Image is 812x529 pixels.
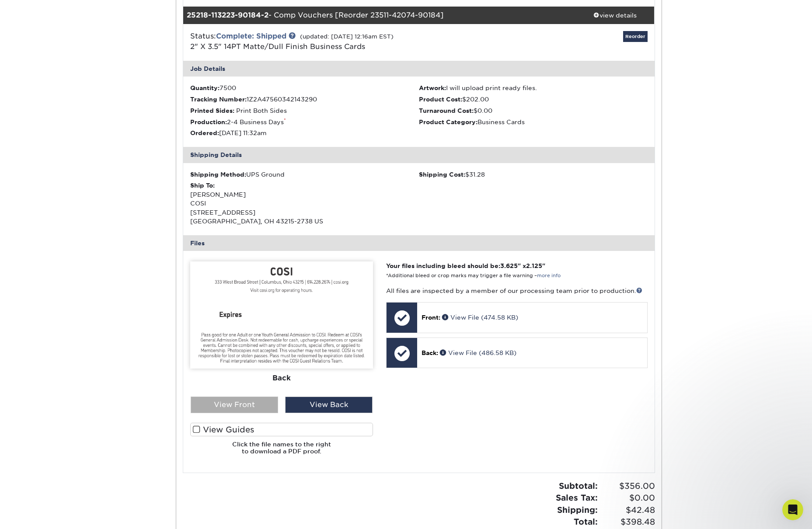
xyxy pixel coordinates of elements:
[191,397,278,413] div: View Front
[419,84,648,92] li: I will upload print ready files.
[537,273,561,278] a: more info
[600,492,655,504] span: $0.00
[600,516,655,528] span: $398.48
[782,499,803,520] iframe: Intercom live chat
[576,7,655,24] a: view details
[183,7,576,24] div: - Comp Vouchers [Reorder 23511-42074-90184]
[190,170,419,179] div: UPS Ground
[556,493,598,502] strong: Sales Tax:
[442,314,518,321] a: View File (474.58 KB)
[300,33,394,40] small: (updated: [DATE] 12:16am EST)
[183,61,655,77] div: Job Details
[236,107,287,114] span: Print Both Sides
[183,235,655,251] div: Files
[386,273,561,278] small: *Additional bleed or crop marks may trigger a file warning –
[190,96,247,103] strong: Tracking Number:
[187,11,268,19] strong: 25218-113223-90184-2
[419,106,648,115] li: $0.00
[419,84,446,91] strong: Artwork:
[440,349,516,356] a: View File (486.58 KB)
[600,480,655,492] span: $356.00
[623,31,648,42] a: Reorder
[419,171,465,178] strong: Shipping Cost:
[190,129,219,136] strong: Ordered:
[574,517,598,526] strong: Total:
[422,349,438,356] span: Back:
[557,505,598,515] strong: Shipping:
[386,286,647,295] p: All files are inspected by a member of our processing team prior to production.
[190,423,373,436] label: View Guides
[419,95,648,104] li: $202.00
[386,262,545,269] strong: Your files including bleed should be: " x "
[190,182,215,189] strong: Ship To:
[216,32,286,40] a: Complete: Shipped
[576,10,655,19] div: view details
[190,118,419,126] li: 2-4 Business Days
[526,262,542,269] span: 2.125
[190,181,419,226] div: [PERSON_NAME] COSI [STREET_ADDRESS] [GEOGRAPHIC_DATA], OH 43215-2738 US
[190,84,419,92] li: 7500
[190,107,234,114] strong: Printed Sides:
[600,504,655,516] span: $42.48
[190,42,365,51] span: 2" X 3.5" 14PT Matte/Dull Finish Business Cards
[422,314,440,321] span: Front:
[190,129,419,137] li: [DATE] 11:32am
[559,481,598,491] strong: Subtotal:
[183,147,655,163] div: Shipping Details
[419,118,648,126] li: Business Cards
[285,397,373,413] div: View Back
[190,441,373,462] h6: Click the file names to the right to download a PDF proof.
[190,171,246,178] strong: Shipping Method:
[247,96,317,103] span: 1Z2A47560342143290
[190,84,220,91] strong: Quantity:
[500,262,518,269] span: 3.625
[184,31,497,52] div: Status:
[190,118,227,125] strong: Production:
[419,96,462,103] strong: Product Cost:
[419,170,648,179] div: $31.28
[190,369,373,388] div: Back
[419,118,477,125] strong: Product Category:
[419,107,474,114] strong: Turnaround Cost:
